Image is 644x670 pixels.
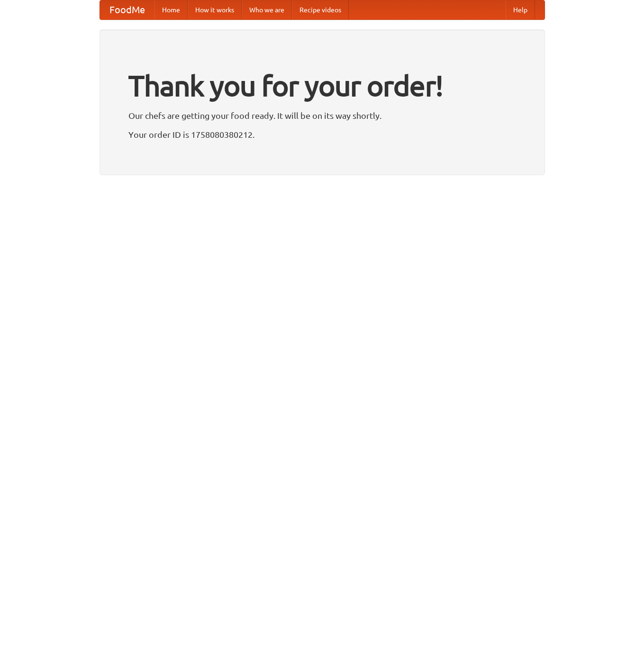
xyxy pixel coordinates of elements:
a: Who we are [242,0,292,19]
h1: Thank you for your order! [128,63,516,108]
a: How it works [188,0,242,19]
a: Home [154,0,188,19]
p: Our chefs are getting your food ready. It will be on its way shortly. [128,108,516,123]
p: Your order ID is 1758080380212. [128,127,516,142]
a: Recipe videos [292,0,349,19]
a: Help [506,0,535,19]
a: FoodMe [100,0,154,19]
